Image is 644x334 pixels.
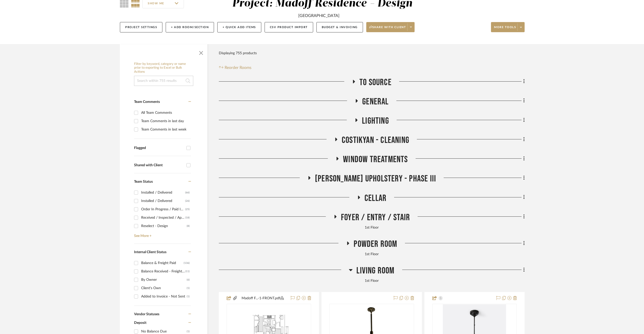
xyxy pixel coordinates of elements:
span: Share with client [369,25,406,33]
button: Budget & Invoicing [316,22,363,32]
div: (1) [187,292,190,301]
span: Team Status [134,180,153,183]
div: Added to Invoice - Not Sent [141,292,187,301]
button: CSV Product Import [265,22,313,32]
div: (66) [185,189,190,197]
span: Cellar [364,193,387,204]
button: More tools [491,22,525,32]
div: Balance Received - Freight Due [141,267,185,275]
button: Close [196,47,206,57]
div: (25) [185,205,190,213]
span: To Source [359,77,392,88]
div: (11) [185,267,190,275]
div: Client's Own [141,284,187,292]
span: Team Comments [134,100,160,104]
div: (136) [184,259,190,267]
div: Shared with Client [134,163,184,168]
div: (8) [187,222,190,230]
div: All Team Comments [141,109,190,117]
input: Search within 755 results [134,76,193,86]
span: Lighting [362,116,389,126]
span: Costikyan - Cleaning [342,135,409,146]
div: 1st Floor [219,252,525,257]
div: [GEOGRAPHIC_DATA] [298,13,339,19]
button: Project Settings [120,22,162,32]
div: Team Comments in last day [141,117,190,125]
span: Powder Room [354,239,397,250]
div: Reselect - Design [141,222,187,230]
button: + Add Room/Section [166,22,214,32]
div: (18) [185,214,190,222]
div: Installed / Delivered [141,189,185,197]
div: (1) [187,284,190,292]
div: By Owner [141,276,187,284]
div: Team Comments in last week [141,125,190,134]
div: Received / Inspected / Approved [141,214,185,222]
span: Internal Client Status [134,250,166,254]
div: Installed / Delivered [141,197,185,205]
span: Vendor Statuses [134,312,159,316]
span: [PERSON_NAME] Upholstery - Phase III [315,173,436,184]
div: (26) [185,197,190,205]
button: Madoff F...-1-FRONT.pdf [238,295,288,301]
span: Deposit [134,321,146,325]
div: 1st Floor [219,278,525,284]
button: + Quick Add Items [217,22,261,32]
button: Share with client [366,22,415,32]
span: Foyer / Entry / Stair [341,212,410,223]
h6: Filter by keyword, category or name prior to exporting to Excel or Bulk Actions [134,62,193,74]
div: Displaying 755 products [219,48,257,58]
span: General [362,96,389,107]
span: Living Room [356,265,394,276]
div: Balance & Freight Paid [141,259,184,267]
span: Window Treatments [343,154,408,165]
span: Reorder Rooms [225,65,251,71]
div: Flagged [134,146,184,150]
a: See More + [133,230,191,238]
div: 1st Floor [219,225,525,231]
div: (6) [187,276,190,284]
button: Reorder Rooms [219,65,251,71]
span: More tools [494,25,516,33]
div: Order In Progress / Paid In Full w/ Freight, No Balance due [141,205,185,213]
